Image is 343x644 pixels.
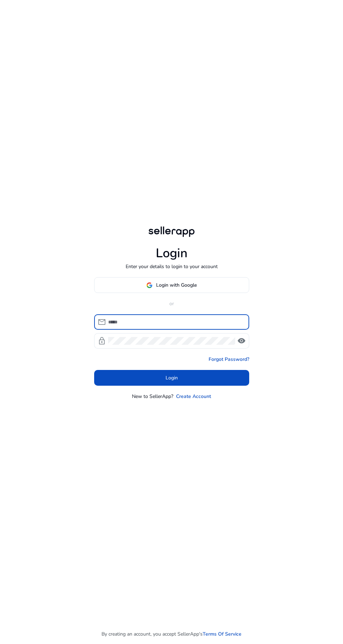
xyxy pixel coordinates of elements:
h1: Login [156,246,188,261]
span: Login with Google [156,281,197,289]
span: mail [98,318,106,326]
p: Enter your details to login to your account [126,263,218,270]
a: Forgot Password? [209,356,249,363]
p: or [94,300,249,307]
a: Create Account [176,393,211,400]
span: lock [98,337,106,345]
span: Login [166,374,178,381]
span: visibility [237,337,246,345]
p: New to SellerApp? [132,393,173,400]
a: Terms Of Service [203,630,241,638]
img: google-logo.svg [146,282,153,288]
button: Login with Google [94,277,249,293]
button: Login [94,370,249,386]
